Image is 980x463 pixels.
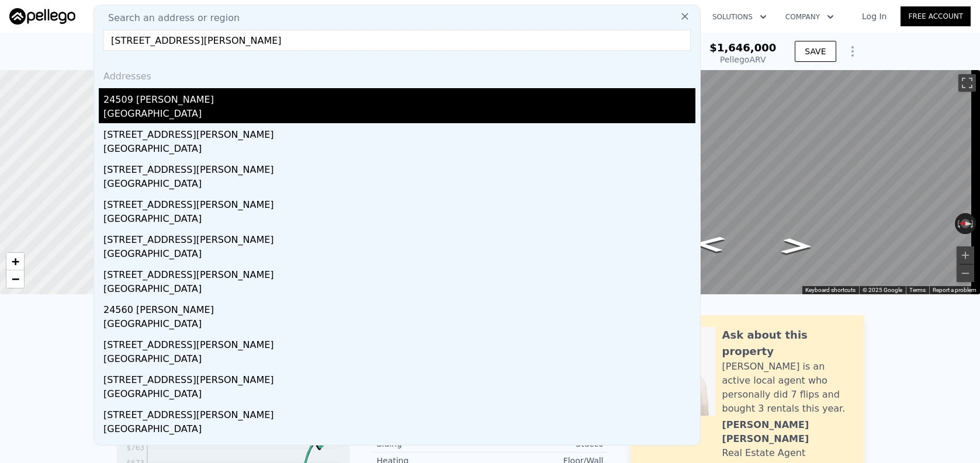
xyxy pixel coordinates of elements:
div: [GEOGRAPHIC_DATA] [103,422,695,438]
div: [STREET_ADDRESS][PERSON_NAME] [103,228,695,247]
div: Ask about this property [722,327,853,360]
span: © 2025 Google [863,287,902,293]
div: [STREET_ADDRESS][PERSON_NAME] [103,158,695,177]
div: [STREET_ADDRESS][PERSON_NAME] [103,123,695,142]
div: [GEOGRAPHIC_DATA] [103,107,695,123]
div: Real Estate Agent [722,446,806,460]
tspan: $763 [126,444,144,452]
div: Addresses [99,60,695,88]
button: Reset the view [955,218,976,228]
div: Street View [535,70,980,294]
img: Pellego [9,8,75,25]
button: Company [776,6,843,27]
button: Show Options [841,40,864,63]
span: Search an address or region [99,11,240,25]
div: [STREET_ADDRESS][PERSON_NAME] [103,193,695,212]
div: [STREET_ADDRESS][PERSON_NAME] [103,368,695,387]
div: [GEOGRAPHIC_DATA] [103,352,695,368]
a: Free Account [901,6,971,26]
button: Zoom in [957,246,974,264]
button: Zoom out [957,264,974,282]
div: [GEOGRAPHIC_DATA] [103,317,695,333]
div: [GEOGRAPHIC_DATA] [103,212,695,228]
path: Go South, N Ford St [768,235,826,258]
div: [GEOGRAPHIC_DATA] [103,177,695,193]
div: [GEOGRAPHIC_DATA] [103,247,695,263]
a: Zoom in [6,253,24,270]
div: Map [535,70,980,294]
div: [GEOGRAPHIC_DATA] [103,387,695,403]
a: Report a problem [933,287,976,293]
button: Toggle fullscreen view [958,74,976,92]
div: 24560 [PERSON_NAME] [103,298,695,317]
div: [GEOGRAPHIC_DATA] [103,142,695,158]
button: Keyboard shortcuts [805,286,856,294]
path: Go North, N Ford St [681,232,739,256]
button: Rotate counterclockwise [955,213,961,234]
div: [STREET_ADDRESS][PERSON_NAME] [103,263,695,282]
a: Zoom out [6,270,24,288]
div: [PERSON_NAME] [PERSON_NAME] [722,418,853,446]
span: $1,646,000 [709,41,776,54]
span: + [12,254,19,269]
button: Solutions [703,6,776,27]
div: Pellego ARV [709,54,776,65]
button: Rotate clockwise [970,213,976,234]
div: [GEOGRAPHIC_DATA] [103,282,695,298]
a: Terms [909,287,926,293]
input: Enter an address, city, region, neighborhood or zip code [103,30,691,51]
div: [STREET_ADDRESS][PERSON_NAME] [103,333,695,352]
div: 24509 [PERSON_NAME] [103,88,695,107]
button: SAVE [795,41,836,62]
span: − [12,271,19,286]
div: [STREET_ADDRESS][PERSON_NAME] [103,403,695,422]
a: Log In [848,11,901,22]
div: [PERSON_NAME] is an active local agent who personally did 7 flips and bought 3 rentals this year. [722,360,853,416]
